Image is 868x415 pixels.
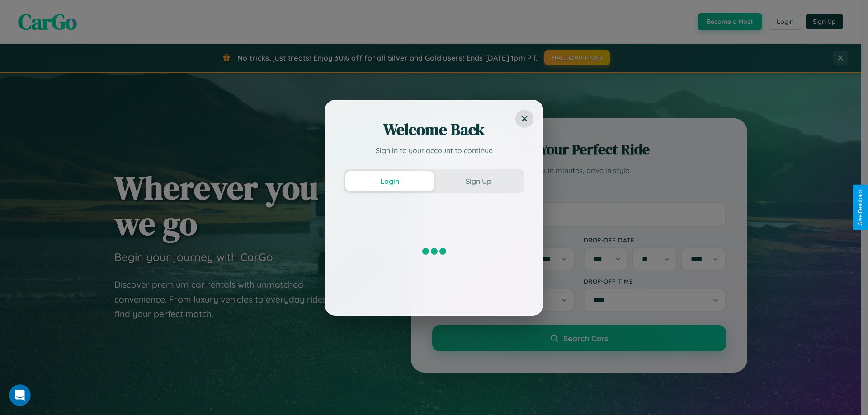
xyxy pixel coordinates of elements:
button: Login [345,171,434,191]
iframe: Intercom live chat [9,384,31,406]
h2: Welcome Back [344,119,524,140]
p: Sign in to your account to continue [344,145,524,156]
div: Give Feedback [857,189,863,226]
button: Sign Up [434,171,523,191]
